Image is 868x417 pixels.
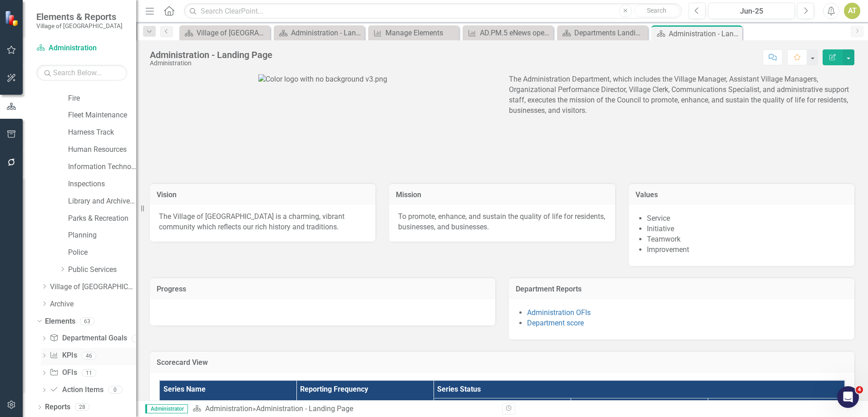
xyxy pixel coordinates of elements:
a: Inspections [68,179,136,189]
a: Human Resources [68,145,136,155]
button: Search [634,5,680,17]
div: 63 [80,317,94,325]
p: To promote, enhance, and sustain the quality of life for residents, businesses, and businesses. [398,212,606,233]
a: Departments Landing Page [559,27,646,39]
a: Parks & Recreation [68,213,136,224]
img: Color logo with no background v3.png [258,74,387,85]
input: Search ClearPoint... [184,3,682,19]
li: Improvement [647,245,845,255]
input: Search Below... [36,65,127,81]
div: Village of [GEOGRAPHIC_DATA] - Welcome Page [197,27,268,39]
p: The Village of [GEOGRAPHIC_DATA] is a charming, vibrant community which reflects our rich history... [159,212,366,233]
a: Departmental Goals [49,333,127,344]
div: Administration - Landing Page [669,28,740,39]
li: Initiative [647,224,845,234]
div: 46 [82,352,96,359]
a: Information Technology [68,162,136,172]
h3: Department Reports [516,285,848,293]
a: Elements [45,316,75,327]
div: 0 [108,386,123,394]
a: Fire [68,93,136,104]
a: Administration [205,404,252,413]
li: Service [647,213,845,224]
a: AD.PM.5 eNews open rate [465,27,551,39]
div: AD.PM.5 eNews open rate [480,27,551,39]
a: Manage Elements [370,27,457,39]
button: Jun-25 [708,3,795,19]
a: Administration - Landing Page [276,27,362,39]
h3: Scorecard View [157,359,848,367]
div: Manage Elements [385,27,457,39]
span: Administrator [145,404,188,413]
div: Administration [150,60,272,67]
div: Administration - Landing Page [150,50,272,60]
div: Jun-25 [711,6,792,17]
a: Administration [36,43,127,53]
a: Fleet Maintenance [68,110,136,121]
div: » [192,404,495,414]
h3: Progress [157,285,488,293]
div: Administration - Landing Page [291,27,362,39]
a: Action Items [49,385,103,395]
iframe: Intercom live chat [837,386,859,408]
a: Public Services [68,265,136,275]
li: Teamwork [647,234,845,245]
a: Administration OFIs [527,308,591,317]
h3: Mission [396,191,608,199]
p: The Administration Department, which includes the Village Manager, Assistant Village Managers, Or... [509,74,854,117]
img: ClearPoint Strategy [5,10,20,26]
button: AT [844,3,860,19]
a: Harness Track [68,127,136,138]
a: Police [68,247,136,258]
div: Departments Landing Page [574,27,646,39]
a: KPIs [49,350,77,361]
a: Reports [45,402,70,412]
a: Planning [68,230,136,241]
h3: Vision [157,191,369,199]
a: Village of [GEOGRAPHIC_DATA] FY26 [50,282,136,292]
span: Search [647,7,666,14]
span: 4 [856,386,863,393]
a: Village of [GEOGRAPHIC_DATA] - Welcome Page [182,27,268,39]
div: Administration - Landing Page [256,404,353,413]
small: Village of [GEOGRAPHIC_DATA] [36,22,123,29]
a: Archive [50,299,136,310]
div: 6 [132,335,146,342]
div: 11 [82,369,96,377]
a: Department score [527,319,584,327]
span: Elements & Reports [36,11,123,22]
a: OFIs [49,368,77,378]
a: Library and Archives Services [68,196,136,207]
h3: Values [636,191,848,199]
div: 28 [75,403,89,411]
